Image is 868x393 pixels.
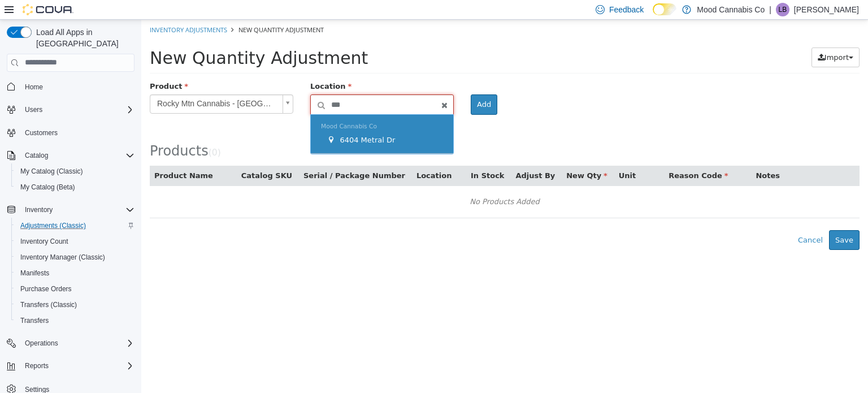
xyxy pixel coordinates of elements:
[11,218,139,234] button: Adjustments (Classic)
[25,339,58,348] span: Operations
[11,163,139,179] button: My Catalog (Classic)
[97,6,183,14] span: New Quantity Adjustment
[2,148,139,163] button: Catalog
[11,249,139,265] button: Inventory Manager (Classic)
[20,237,68,246] span: Inventory Count
[20,149,134,162] span: Catalog
[20,183,75,192] span: My Catalog (Beta)
[8,28,227,48] span: New Quantity Adjustment
[16,165,134,178] span: My Catalog (Classic)
[20,284,72,293] span: Purchase Orders
[16,180,80,194] a: My Catalog (Beta)
[25,205,53,214] span: Inventory
[20,316,49,325] span: Transfers
[329,75,356,95] button: Add
[16,314,53,327] a: Transfers
[683,33,708,42] span: Import
[23,4,73,15] img: Cova
[20,126,134,140] span: Customers
[614,150,640,162] button: Notes
[20,336,134,350] span: Operations
[670,28,718,48] button: Import
[16,235,134,248] span: Inventory Count
[180,103,236,110] span: Mood Cannabis Co
[8,75,152,94] a: Rocky Mtn Cannabis - [GEOGRAPHIC_DATA] Smalls - 14g Exclusive Drop!
[2,335,139,351] button: Operations
[16,251,110,264] a: Inventory Manager (Classic)
[16,219,134,232] span: Adjustments (Classic)
[169,62,210,71] span: Location
[16,174,711,191] div: No Products Added
[527,152,587,160] span: Reason Code
[16,165,88,178] a: My Catalog (Classic)
[100,150,153,162] button: Catalog SKU
[20,103,134,116] span: Users
[478,150,497,162] button: Unit
[769,3,771,16] p: |
[20,336,63,350] button: Operations
[20,359,53,373] button: Reports
[688,210,718,231] button: Save
[794,3,859,16] p: [PERSON_NAME]
[20,126,62,140] a: Customers
[20,149,53,162] button: Catalog
[697,3,765,16] p: Mood Cannabis Co
[16,235,73,248] a: Inventory Count
[198,116,254,124] span: 6404 Metral Dr
[16,298,81,312] a: Transfers (Classic)
[20,253,105,262] span: Inventory Manager (Classic)
[25,105,42,114] span: Users
[11,297,139,313] button: Transfers (Classic)
[776,3,789,16] div: Liam Berglund
[13,150,74,162] button: Product Name
[779,3,787,16] span: LB
[67,128,80,138] small: ( )
[20,221,86,230] span: Adjustments (Classic)
[11,234,139,249] button: Inventory Count
[16,219,90,232] a: Adjustments (Classic)
[16,180,134,194] span: My Catalog (Beta)
[25,361,49,370] span: Reports
[329,150,365,162] button: In Stock
[20,103,47,116] button: Users
[16,282,76,296] a: Purchase Orders
[20,80,134,94] span: Home
[25,151,48,160] span: Catalog
[2,124,139,141] button: Customers
[374,150,416,162] button: Adjust By
[20,269,49,278] span: Manifests
[20,203,134,217] span: Inventory
[8,62,47,71] span: Product
[20,359,134,373] span: Reports
[25,83,43,92] span: Home
[20,167,83,176] span: My Catalog (Classic)
[11,281,139,297] button: Purchase Orders
[425,152,466,160] span: New Qty
[162,150,266,162] button: Serial / Package Number
[8,6,86,14] a: Inventory Adjustments
[609,4,644,15] span: Feedback
[275,150,313,162] button: Location
[20,80,47,94] a: Home
[8,123,67,139] span: Products
[16,266,54,280] a: Manifests
[16,298,134,312] span: Transfers (Classic)
[20,300,77,309] span: Transfers (Classic)
[11,313,139,329] button: Transfers
[2,202,139,218] button: Inventory
[2,79,139,95] button: Home
[2,102,139,118] button: Users
[16,314,134,327] span: Transfers
[653,3,676,15] input: Dark Mode
[650,210,688,231] button: Cancel
[20,203,57,217] button: Inventory
[16,282,134,296] span: Purchase Orders
[32,27,134,49] span: Load All Apps in [GEOGRAPHIC_DATA]
[25,128,58,137] span: Customers
[11,179,139,195] button: My Catalog (Beta)
[71,128,76,138] span: 0
[2,358,139,374] button: Reports
[16,251,134,264] span: Inventory Manager (Classic)
[9,75,137,93] span: Rocky Mtn Cannabis - [GEOGRAPHIC_DATA] Smalls - 14g Exclusive Drop!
